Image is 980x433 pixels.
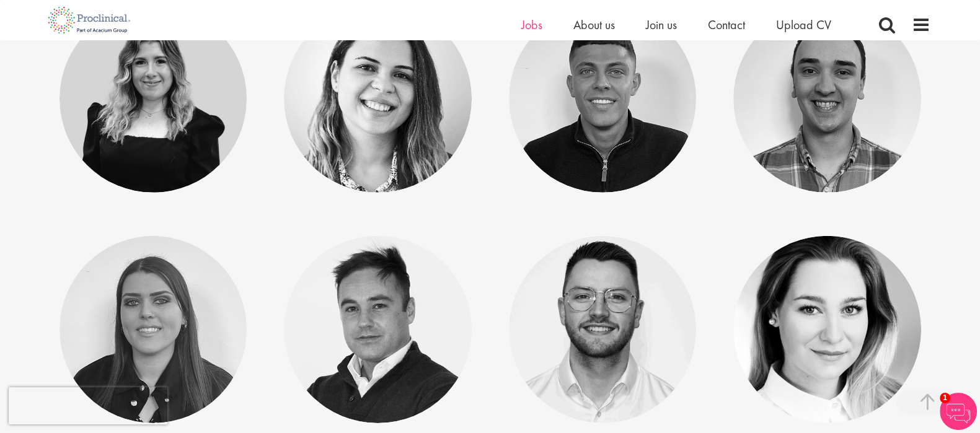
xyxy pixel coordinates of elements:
a: Contact [708,17,745,33]
a: Jobs [521,17,542,33]
a: Upload CV [776,17,831,33]
iframe: reCAPTCHA [9,387,167,424]
span: 1 [940,393,950,403]
img: Chatbot [940,393,977,430]
a: About us [573,17,615,33]
a: Join us [646,17,677,33]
